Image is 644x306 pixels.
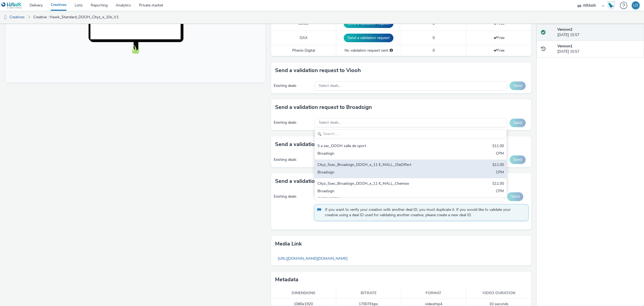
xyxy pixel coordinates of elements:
[317,188,441,195] div: Broadsign
[317,162,441,168] div: Cityz_5sec_Broadsign_DOOH_x_11 €_MALL_15eOffert
[1,2,22,9] img: undefined Logo
[510,155,526,164] button: Send
[275,276,298,284] h3: Metadata
[325,207,523,218] span: If you want to verify your creation with another deal ID, you must duplicate it. If you would lik...
[493,35,504,40] span: Free
[275,253,350,264] a: [URL][DOMAIN_NAME][DOMAIN_NAME]
[275,240,302,248] h3: Media link
[271,288,336,299] th: Dimensions
[433,21,435,26] span: 0
[633,1,638,9] div: LD
[510,119,526,127] button: Send
[466,288,532,299] th: Video duration
[557,44,572,49] strong: Version 1
[496,170,504,176] div: CPM
[607,1,615,10] img: Hawk Academy
[271,31,336,45] td: DAX
[319,84,341,88] span: Select deals...
[274,83,312,88] div: Existing deals
[496,151,504,157] div: CPM
[315,129,507,139] input: Search......
[510,81,526,90] button: Send
[390,48,393,53] div: Please select a deal below and click on Send to send a validation request to Phenix Digital.
[493,21,504,26] span: Free
[3,15,8,20] img: dooh
[31,11,121,24] a: Creative : Hawk_Standard_DOOH_Cityz_x_10s_V1
[557,27,640,38] div: [DATE] 15:57
[275,177,381,185] h3: Send a validation request to Phenix Digital
[275,140,379,148] h3: Send a validation request to MyAdbooker
[557,44,640,55] div: [DATE] 15:57
[275,103,372,111] h3: Send a validation request to Broadsign
[274,194,311,199] div: Existing deals
[492,162,504,168] div: $11.00
[319,120,341,125] span: Select deals...
[274,120,312,125] div: Existing deals
[507,192,523,201] button: Send
[339,48,398,53] div: No validation request sent
[336,288,401,299] th: Bitrate
[401,288,466,299] th: Format
[492,181,504,187] div: $11.00
[318,194,341,199] span: Select deals...
[344,34,393,42] button: Send a validation request
[433,35,435,40] span: 0
[557,27,572,32] strong: Version 2
[433,48,435,53] span: 0
[493,48,504,53] span: Free
[496,188,504,195] div: CPM
[317,181,441,187] div: Cityz_5sec_Broadsign_DOOH_x_11 €_MALL_Chemise
[317,143,441,150] div: 5 a sec_DOOH salle de sport
[317,151,441,157] div: Broadsign
[317,170,441,176] div: Broadsign
[274,157,312,162] div: Existing deals
[492,143,504,150] div: $11.00
[275,66,361,74] h3: Send a validation request to Viooh
[607,1,617,10] a: Hawk Academy
[271,45,336,56] td: Phenix Digital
